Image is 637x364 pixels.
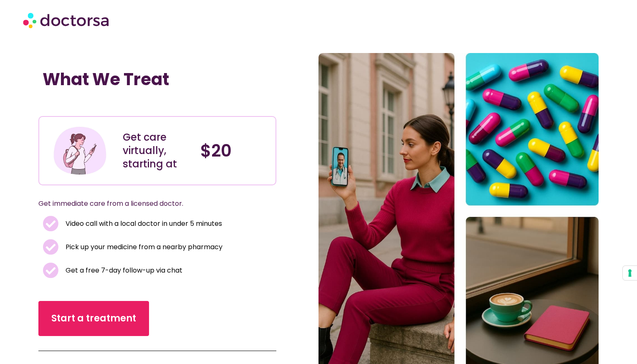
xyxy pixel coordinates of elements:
button: Your consent preferences for tracking technologies [623,266,637,280]
h4: $20 [200,141,270,161]
div: Get care virtually, starting at [123,131,192,171]
span: Start a treatment [51,312,136,325]
span: Video call with a local doctor in under 5 minutes [63,218,222,230]
iframe: Customer reviews powered by Trustpilot [43,98,168,108]
a: Start a treatment [38,301,149,336]
p: Get immediate care from a licensed doctor. [38,198,257,210]
img: Illustration depicting a young woman in a casual outfit, engaged with her smartphone. She has a p... [52,123,107,178]
h1: What We Treat [43,69,273,89]
span: Get a free 7-day follow-up via chat [63,265,182,276]
span: Pick up your medicine from a nearby pharmacy [63,241,222,253]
